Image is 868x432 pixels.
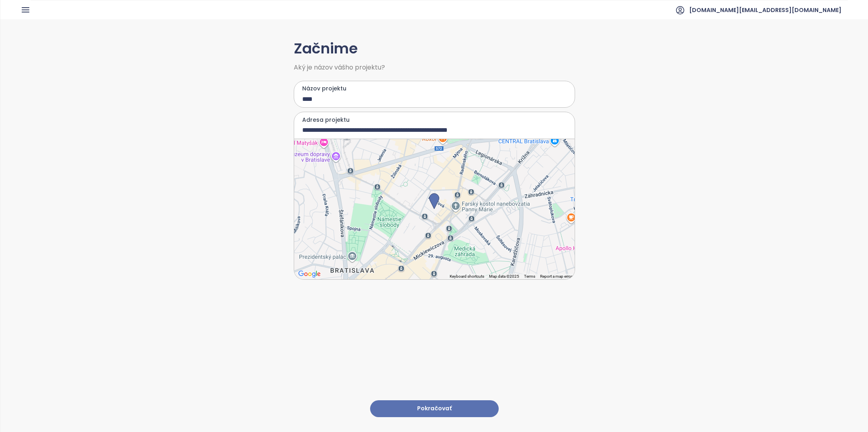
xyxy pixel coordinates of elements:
label: Názov projektu [302,84,567,93]
button: Pokračovať [370,400,499,418]
span: [DOMAIN_NAME][EMAIL_ADDRESS][DOMAIN_NAME] [689,0,841,20]
a: Report a map error [540,274,572,278]
img: Google [296,269,323,279]
a: Open this area in Google Maps (opens a new window) [296,269,323,279]
a: Terms (opens in new tab) [524,274,535,278]
button: Keyboard shortcuts [450,274,484,279]
label: Adresa projektu [302,115,567,124]
h1: Začnime [294,37,575,60]
span: Aký je názov vášho projektu? [294,64,575,71]
span: Map data ©2025 [489,274,519,278]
